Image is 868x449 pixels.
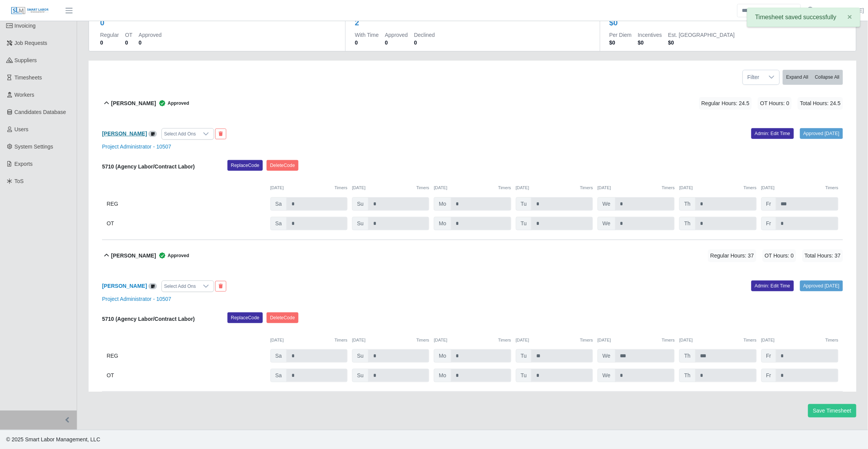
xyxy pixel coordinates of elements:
[434,349,451,363] span: Mo
[516,197,532,211] span: Tu
[761,217,776,230] span: Fr
[751,128,794,139] a: Admin: Edit Time
[744,337,757,343] button: Timers
[598,337,675,343] div: [DATE]
[352,197,369,211] span: Su
[138,31,161,39] dt: Approved
[744,185,757,191] button: Timers
[668,31,735,39] dt: Est. [GEOGRAPHIC_DATA]
[102,88,843,119] button: [PERSON_NAME] Approved Regular Hours: 24.5 OT Hours: 0 Total Hours: 24.5
[417,185,430,191] button: Timers
[270,337,348,343] div: [DATE]
[434,337,511,343] div: [DATE]
[679,337,756,343] div: [DATE]
[100,39,119,46] dd: 0
[102,163,195,170] b: 5710 (Agency Labor/Contract Labor)
[107,369,266,382] div: OT
[215,281,226,292] button: End Worker & Remove from the Timesheet
[15,57,37,63] span: Suppliers
[783,70,843,85] div: bulk actions
[638,31,662,39] dt: Incentives
[15,23,36,29] span: Invoicing
[385,39,408,46] dd: 0
[385,31,408,39] dt: Approved
[334,337,348,343] button: Timers
[15,178,24,184] span: ToS
[679,197,695,211] span: Th
[111,252,156,260] b: [PERSON_NAME]
[598,349,616,363] span: We
[516,369,532,382] span: Tu
[598,217,616,230] span: We
[162,129,198,139] div: Select Add Ons
[598,369,616,382] span: We
[15,74,42,81] span: Timesheets
[434,217,451,230] span: Mo
[334,185,348,191] button: Timers
[6,436,100,442] span: © 2025 Smart Labor Management, LLC
[498,337,511,343] button: Timers
[798,97,843,110] span: Total Hours: 24.5
[516,217,532,230] span: Tu
[825,337,838,343] button: Timers
[609,39,632,46] dd: $0
[11,7,49,15] img: SLM Logo
[125,31,132,39] dt: OT
[162,281,198,292] div: Select Add Ons
[15,109,66,115] span: Candidates Database
[820,7,864,15] a: [PERSON_NAME]
[102,144,171,150] a: Project Administrator - 10507
[761,197,776,211] span: Fr
[355,31,379,39] dt: With Time
[758,97,792,110] span: OT Hours: 0
[802,249,843,262] span: Total Hours: 37
[708,249,756,262] span: Regular Hours: 37
[138,39,161,46] dd: 0
[516,185,593,191] div: [DATE]
[15,92,35,98] span: Workers
[498,185,511,191] button: Timers
[352,185,429,191] div: [DATE]
[598,185,675,191] div: [DATE]
[100,31,119,39] dt: Regular
[156,252,189,259] span: Approved
[761,369,776,382] span: Fr
[609,31,632,39] dt: Per Diem
[125,39,132,46] dd: 0
[761,337,838,343] div: [DATE]
[812,70,843,85] button: Collapse All
[761,349,776,363] span: Fr
[662,337,675,343] button: Timers
[662,185,675,191] button: Timers
[679,369,695,382] span: Th
[270,217,287,230] span: Sa
[107,349,266,363] div: REG
[761,185,838,191] div: [DATE]
[111,99,156,107] b: [PERSON_NAME]
[699,97,752,110] span: Regular Hours: 24.5
[747,8,860,27] div: Timesheet saved successfully
[434,185,511,191] div: [DATE]
[516,349,532,363] span: Tu
[679,185,756,191] div: [DATE]
[270,349,287,363] span: Sa
[743,70,764,84] span: Filter
[800,281,843,291] a: Approved [DATE]
[270,185,348,191] div: [DATE]
[102,130,147,137] a: [PERSON_NAME]
[267,160,298,171] button: DeleteCode
[102,240,843,271] button: [PERSON_NAME] Approved Regular Hours: 37 OT Hours: 0 Total Hours: 37
[668,39,735,46] dd: $0
[434,197,451,211] span: Mo
[580,337,593,343] button: Timers
[352,349,369,363] span: Su
[148,130,157,137] a: View/Edit Notes
[679,349,695,363] span: Th
[783,70,812,85] button: Expand All
[679,217,695,230] span: Th
[352,217,369,230] span: Su
[102,283,147,289] a: [PERSON_NAME]
[355,17,359,28] div: 2
[227,312,263,323] button: ReplaceCode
